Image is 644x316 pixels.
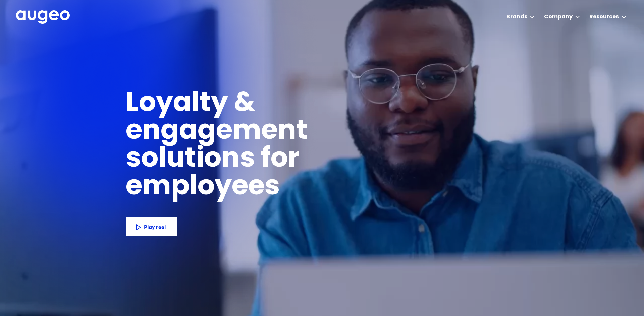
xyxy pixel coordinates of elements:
[506,13,527,21] div: Brands
[126,174,292,201] h1: employees
[544,13,573,21] div: Company
[126,217,177,236] a: Play reel
[16,10,70,24] a: home
[16,10,70,24] img: Augeo's full logo in white.
[589,13,619,21] div: Resources
[126,90,416,174] h1: Loyalty & engagement solutions for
